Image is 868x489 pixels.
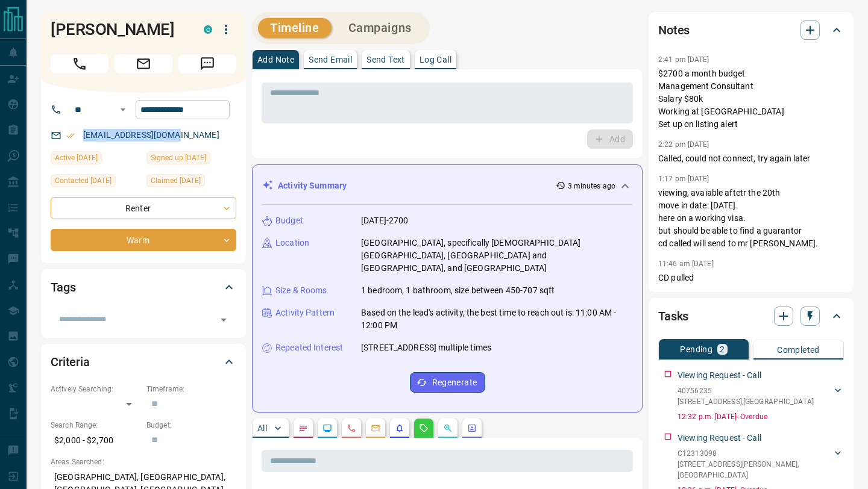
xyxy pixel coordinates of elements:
div: Tags [51,273,236,302]
div: Notes [658,16,844,45]
p: Budget [275,214,303,227]
h2: Criteria [51,352,90,372]
p: [STREET_ADDRESS][PERSON_NAME] , [GEOGRAPHIC_DATA] [678,459,832,481]
svg: Opportunities [443,423,453,433]
svg: Email Verified [66,131,75,140]
p: $2700 a month budget Management Consultant Salary $80k Working at [GEOGRAPHIC_DATA] Set up on lis... [658,67,844,131]
p: $2,000 - $2,700 [51,431,140,450]
div: Wed Jul 09 2025 [51,174,140,191]
p: Log Call [420,55,451,64]
h2: Notes [658,20,690,40]
a: [EMAIL_ADDRESS][DOMAIN_NAME] [83,130,219,140]
button: Campaigns [336,18,424,38]
p: [STREET_ADDRESS] multiple times [361,341,491,354]
p: Send Text [366,55,405,64]
div: Mon Aug 04 2025 [51,151,140,168]
p: 40756235 [678,385,814,396]
div: condos.ca [204,25,212,34]
p: C12313098 [678,448,832,459]
div: Warm [51,229,236,251]
div: 40756235[STREET_ADDRESS],[GEOGRAPHIC_DATA] [678,383,844,410]
div: Activity Summary3 minutes ago [262,175,632,197]
h2: Tags [51,278,75,297]
div: Tasks [658,302,844,331]
span: Message [178,54,236,73]
svg: Notes [298,423,308,433]
p: Viewing Request - Call [678,369,761,382]
button: Regenerate [410,372,485,393]
p: [DATE]-2700 [361,214,408,227]
p: 2 [720,345,725,354]
p: Add Note [257,55,294,64]
p: 12:32 p.m. [DATE] - Overdue [678,411,844,422]
span: Active [DATE] [55,152,98,164]
p: 3 minutes ago [568,181,615,192]
p: Budget: [146,420,236,431]
svg: Listing Alerts [395,423,404,433]
p: Activity Pattern [275,307,335,319]
p: 2:41 pm [DATE] [658,55,709,64]
p: Viewing Request - Call [678,432,761,444]
p: Called, could not connect, try again later [658,152,844,165]
p: Timeframe: [146,384,236,394]
p: 2:22 pm [DATE] [658,140,709,149]
button: Open [215,311,232,328]
svg: Emails [371,423,380,433]
p: viewing, avaiable aftetr the 20th move in date: [DATE]. here on a working visa. but should be abl... [658,187,844,250]
p: 1 bedroom, 1 bathroom, size between 450-707 sqft [361,284,555,297]
div: Criteria [51,347,236,376]
span: Email [115,54,172,73]
p: Activity Summary [278,179,347,192]
p: Completed [777,346,820,354]
h2: Tasks [658,307,688,326]
p: Location [275,237,309,249]
p: 11:46 am [DATE] [658,260,714,268]
button: Open [116,102,130,117]
span: Call [51,54,108,73]
p: 1:17 pm [DATE] [658,175,709,183]
svg: Calls [347,423,356,433]
svg: Lead Browsing Activity [322,423,332,433]
p: Search Range: [51,420,140,431]
p: Repeated Interest [275,341,343,354]
p: [STREET_ADDRESS] , [GEOGRAPHIC_DATA] [678,396,814,407]
p: Areas Searched: [51,456,236,467]
span: Contacted [DATE] [55,175,112,187]
p: [GEOGRAPHIC_DATA], specifically [DEMOGRAPHIC_DATA][GEOGRAPHIC_DATA], [GEOGRAPHIC_DATA] and [GEOGR... [361,237,632,275]
p: Send Email [309,55,352,64]
p: Actively Searching: [51,384,140,394]
button: Timeline [258,18,332,38]
div: Renter [51,197,236,219]
p: Based on the lead's activity, the best time to reach out is: 11:00 AM - 12:00 PM [361,307,632,332]
p: Size & Rooms [275,284,327,297]
span: Signed up [DATE] [151,152,206,164]
p: All [257,424,267,432]
svg: Requests [419,423,429,433]
div: Wed Jul 09 2025 [146,174,236,191]
div: C12313098[STREET_ADDRESS][PERSON_NAME],[GEOGRAPHIC_DATA] [678,446,844,483]
svg: Agent Actions [467,423,477,433]
p: CD pulled [658,272,844,284]
span: Claimed [DATE] [151,175,201,187]
h1: [PERSON_NAME] [51,20,186,39]
div: Wed Jul 09 2025 [146,151,236,168]
p: Pending [680,345,712,354]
